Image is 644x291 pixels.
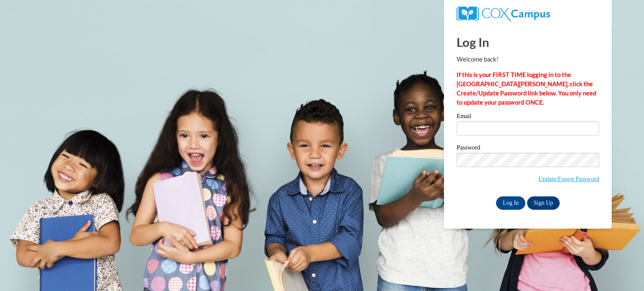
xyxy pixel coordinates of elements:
[457,71,596,106] strong: If this is your FIRST TIME logging in to the [GEOGRAPHIC_DATA][PERSON_NAME], click the Create/Upd...
[457,144,599,153] label: Password
[457,10,550,17] a: COX Campus
[527,196,560,210] a: Sign Up
[457,55,599,64] p: Welcome back!
[496,196,525,210] input: Log In
[457,6,550,21] img: COX Campus
[457,33,599,51] h1: Log In
[457,113,599,121] label: Email
[538,175,599,182] a: Update/Forgot Password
